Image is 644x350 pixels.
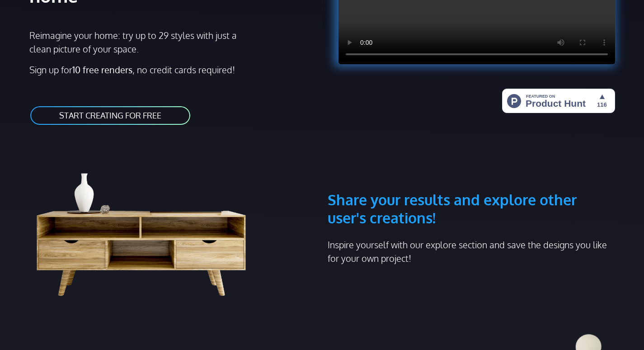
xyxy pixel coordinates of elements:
[29,28,245,56] p: Reimagine your home: try up to 29 styles with just a clean picture of your space.
[502,89,615,113] img: HomeStyler AI - Interior Design Made Easy: One Click to Your Dream Home | Product Hunt
[29,147,267,301] img: living room cabinet
[29,63,317,76] p: Sign up for , no credit cards required!
[328,238,615,265] p: Inspire yourself with our explore section and save the designs you like for your own project!
[72,64,132,76] strong: 10 free renders
[29,105,191,126] a: START CREATING FOR FREE
[328,147,615,227] h3: Share your results and explore other user's creations!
